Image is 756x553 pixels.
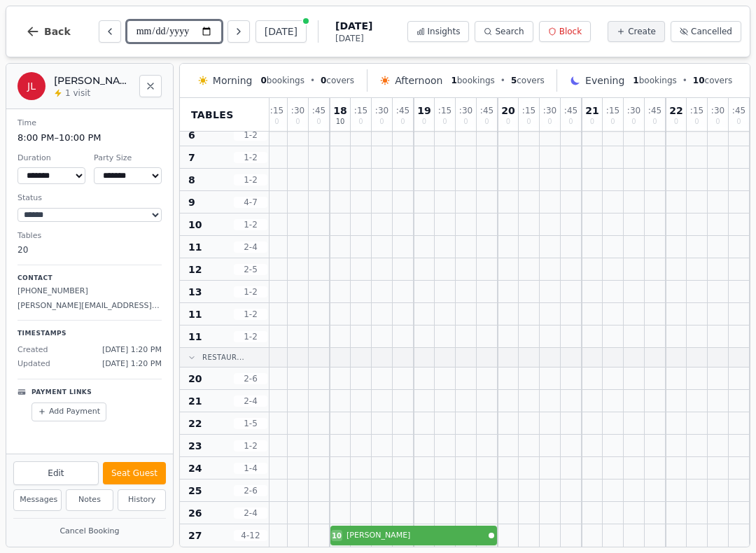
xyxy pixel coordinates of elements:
dt: Tables [17,230,162,242]
span: 0 [260,76,266,85]
span: 0 [652,118,657,125]
span: [DATE] 1:20 PM [102,344,162,356]
span: : 45 [480,106,493,115]
span: 0 [463,118,468,125]
span: [DATE] [335,33,372,44]
span: 1 - 2 [234,174,267,185]
span: 0 [358,118,363,125]
span: 2 - 4 [234,241,267,253]
span: covers [511,75,545,86]
span: • [682,75,687,86]
span: Created [17,344,48,356]
span: [PERSON_NAME] [346,530,486,542]
span: 26 [188,506,202,520]
dd: 20 [17,244,162,256]
span: 0 [484,118,489,125]
span: 20 [188,372,202,386]
button: Insights [407,21,470,42]
span: 1 [451,76,456,85]
span: 11 [188,240,202,254]
p: [PHONE_NUMBER] [17,286,162,297]
span: 18 [333,106,346,115]
dt: Time [17,118,162,129]
span: 1 - 4 [234,463,267,474]
button: Back [15,15,82,48]
span: covers [321,75,354,86]
span: 22 [188,416,202,430]
span: covers [693,75,732,86]
button: Edit [13,461,99,485]
button: Cancel Booking [13,523,166,540]
span: bookings [260,75,304,86]
span: : 15 [690,106,703,115]
span: 19 [417,106,430,115]
span: : 30 [459,106,472,115]
dt: Duration [17,153,85,164]
span: : 30 [543,106,556,115]
span: Morning [213,73,253,87]
span: : 15 [438,106,451,115]
span: 7 [188,150,195,164]
span: Tables [191,108,234,122]
span: Updated [17,358,50,370]
span: : 45 [648,106,661,115]
span: 24 [188,461,202,475]
span: 6 [188,128,195,142]
span: Block [559,26,582,37]
span: [DATE] 1:20 PM [102,358,162,370]
span: 2 - 6 [234,373,267,384]
span: 0 [321,76,326,85]
span: Restaur... [202,352,244,363]
span: : 30 [291,106,304,115]
span: : 30 [627,106,640,115]
span: Afternoon [395,73,442,87]
span: Evening [585,73,624,87]
span: 0 [526,118,531,125]
p: Timestamps [17,329,162,339]
span: • [500,75,505,86]
span: : 45 [732,106,745,115]
button: Cancelled [671,21,741,42]
span: 2 - 5 [234,264,267,275]
button: Next day [227,20,250,43]
span: 27 [188,528,202,542]
span: : 15 [522,106,535,115]
span: 0 [506,118,510,125]
span: 10 [188,218,202,232]
dt: Party Size [94,153,162,164]
span: 25 [188,484,202,498]
span: : 30 [375,106,388,115]
button: Messages [13,489,62,511]
button: Previous day [99,20,121,43]
span: 8 [188,173,195,187]
span: 4 - 7 [234,197,267,208]
span: 2 - 4 [234,395,267,407]
span: 1 - 2 [234,219,267,230]
span: 11 [188,330,202,344]
span: 0 [400,118,405,125]
p: Payment Links [31,388,92,398]
span: : 15 [606,106,619,115]
span: : 45 [312,106,325,115]
span: 0 [568,118,573,125]
span: 5 [511,76,517,85]
span: bookings [451,75,494,86]
span: 2 - 6 [234,485,267,496]
span: 11 [188,307,202,321]
p: Contact [17,274,162,283]
button: History [118,489,166,511]
span: Search [495,26,524,37]
span: : 30 [711,106,724,115]
button: Add Payment [31,402,106,421]
span: : 45 [396,106,409,115]
div: JL [17,72,45,100]
span: : 45 [564,106,577,115]
span: 21 [188,394,202,408]
span: : 15 [354,106,367,115]
span: Back [44,27,71,36]
span: 2 - 4 [234,507,267,519]
span: 1 visit [65,87,90,99]
span: 13 [188,285,202,299]
span: 0 [316,118,321,125]
p: [PERSON_NAME][EMAIL_ADDRESS][PERSON_NAME][DOMAIN_NAME] [17,300,162,312]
